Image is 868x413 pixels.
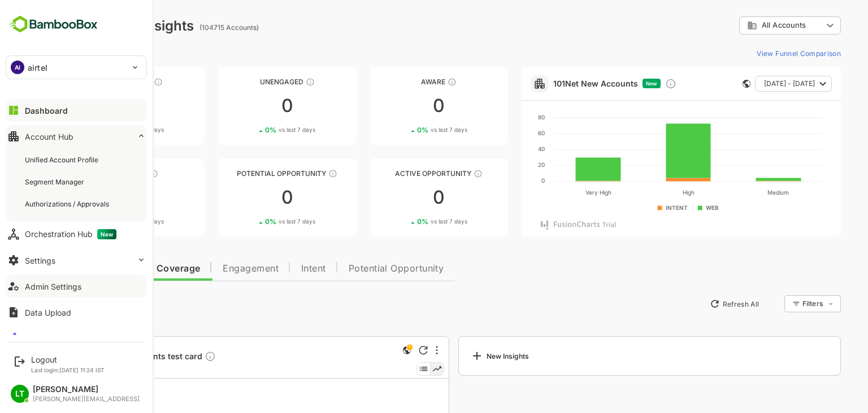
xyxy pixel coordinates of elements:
[289,169,298,178] div: These accounts are MQAs and can be passed on to Inside Sales
[6,275,147,298] button: Admin Settings
[25,256,55,265] div: Settings
[331,169,468,178] div: Active Opportunity
[331,67,468,145] a: AwareThese accounts have just entered the buying cycle and need further nurturing00%vs last 7 days
[25,155,101,165] div: Unified Account Profile
[498,161,505,168] text: 20
[6,99,147,122] button: Dashboard
[27,188,165,206] div: 0
[27,18,154,34] div: Dashboard Insights
[331,188,468,206] div: 0
[25,132,73,141] div: Account Hub
[33,385,140,394] div: [PERSON_NAME]
[165,351,176,364] div: Description not present
[715,76,792,92] button: [DATE] - [DATE]
[29,334,50,343] div: Lumo
[183,264,239,273] span: Engagement
[6,125,147,148] button: Account Hub
[179,97,316,115] div: 0
[724,76,775,91] span: [DATE] - [DATE]
[179,188,316,206] div: 0
[331,78,468,86] div: Aware
[28,62,47,74] p: airtel
[88,126,124,134] span: vs last 7 days
[25,199,111,209] div: Authorizations / Approvals
[179,158,316,236] a: Potential OpportunityThese accounts are MQAs and can be passed on to Inside Sales00%vs last 7 days
[11,61,24,74] div: AI
[431,349,489,363] div: New Insights
[27,294,110,314] button: New Insights
[408,78,417,87] div: These accounts have just entered the buying cycle and need further nurturing
[262,264,287,273] span: Intent
[331,158,468,236] a: Active OpportunityThese accounts have open opportunities which might be at any of the Sales Stage...
[6,301,147,324] button: Data Upload
[60,351,181,364] a: 104714 Accounts test cardDescription not present
[377,126,428,134] div: 0 %
[6,14,101,35] img: BambooboxFullLogoMark.5f36c76dfaba33ec1ec1367b70bb1252.svg
[160,23,223,32] ag: (104715 Accounts)
[665,295,724,313] button: Refresh All
[27,97,165,115] div: 0
[331,97,468,115] div: 0
[6,249,147,272] button: Settings
[626,78,637,89] div: Discover new ICP-fit accounts showing engagement — via intent surges, anonymous website visits, L...
[498,130,505,136] text: 60
[700,15,801,37] div: All Accounts
[74,217,124,226] div: 0 %
[391,126,428,134] span: vs last 7 days
[728,189,749,196] text: Medium
[377,217,428,226] div: 0 %
[60,351,176,364] span: 104714 Accounts test card
[110,169,119,178] div: These accounts are warm, further nurturing would qualify them to MQAs
[762,294,801,314] div: Filters
[25,282,81,291] div: Admin Settings
[713,44,801,62] button: View Funnel Comparison
[179,67,316,145] a: UnengagedThese accounts have not shown enough engagement and need nurturing00%vs last 7 days
[74,126,124,134] div: 0 %
[25,308,71,317] div: Data Upload
[763,299,783,308] div: Filters
[606,80,618,87] span: New
[239,126,276,134] span: vs last 7 days
[25,106,68,115] div: Dashboard
[114,78,123,87] div: These accounts have not been engaged with for a defined time period
[25,229,116,239] div: Orchestration Hub
[27,169,165,178] div: Engaged
[708,20,783,31] div: All Accounts
[498,114,505,121] text: 80
[38,264,160,273] span: Data Quality and Coverage
[434,169,443,178] div: These accounts have open opportunities which might be at any of the Sales Stages
[179,78,316,86] div: Unengaged
[27,78,165,86] div: Unreached
[6,327,147,350] button: Lumo
[361,343,374,359] div: This is a global insight. Segment selection is not applicable for this view
[27,158,165,236] a: EngagedThese accounts are warm, further nurturing would qualify them to MQAs00%vs last 7 days
[6,223,147,246] button: Orchestration HubNew
[309,264,405,273] span: Potential Opportunity
[31,355,105,364] div: Logout
[545,189,571,196] text: Very High
[27,67,165,145] a: UnreachedThese accounts have not been engaged with for a defined time period00%vs last 7 days
[33,395,140,403] div: [PERSON_NAME][EMAIL_ADDRESS]
[88,217,124,226] span: vs last 7 days
[514,79,598,88] a: 101Net New Accounts
[239,217,276,226] span: vs last 7 days
[31,367,105,373] p: Last login: [DATE] 11:24 IST
[6,56,146,79] div: AIairtel
[498,145,505,152] text: 40
[419,336,801,376] a: New Insights
[97,229,116,239] span: New
[266,78,275,87] div: These accounts have not shown enough engagement and need nurturing
[179,169,316,178] div: Potential Opportunity
[391,217,428,226] span: vs last 7 days
[502,177,505,184] text: 0
[722,21,766,29] span: All Accounts
[396,346,398,355] div: More
[225,217,276,226] div: 0 %
[11,385,29,403] div: LT
[643,189,654,196] text: High
[225,126,276,134] div: 0 %
[25,177,86,187] div: Segment Manager
[703,80,711,88] div: This card does not support filter and segments
[379,346,388,355] div: Refresh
